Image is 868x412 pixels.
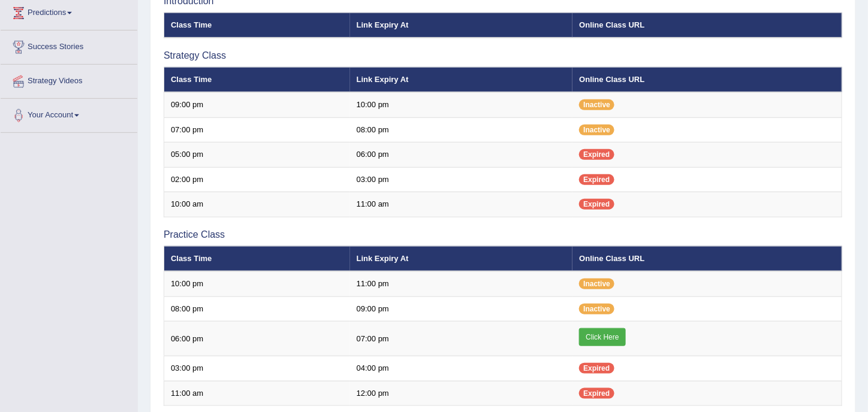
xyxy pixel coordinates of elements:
td: 08:00 pm [350,117,573,143]
th: Link Expiry At [350,246,573,271]
td: 09:00 pm [164,92,350,117]
span: Expired [579,149,614,160]
td: 05:00 pm [164,143,350,168]
span: Expired [579,388,614,399]
td: 03:00 pm [350,167,573,192]
a: Success Stories [1,31,137,60]
th: Class Time [164,67,350,92]
th: Class Time [164,246,350,271]
span: Inactive [579,304,614,314]
th: Class Time [164,13,350,38]
td: 07:00 pm [164,117,350,143]
td: 10:00 pm [350,92,573,117]
td: 06:00 pm [350,143,573,168]
h3: Practice Class [164,229,842,240]
td: 06:00 pm [164,322,350,356]
th: Link Expiry At [350,67,573,92]
th: Online Class URL [572,67,842,92]
td: 08:00 pm [164,296,350,322]
span: Expired [579,199,614,210]
span: Inactive [579,125,614,135]
td: 11:00 am [350,192,573,217]
td: 10:00 am [164,192,350,217]
th: Online Class URL [572,246,842,271]
th: Link Expiry At [350,13,573,38]
span: Inactive [579,278,614,289]
td: 11:00 am [164,381,350,406]
td: 03:00 pm [164,356,350,381]
td: 04:00 pm [350,356,573,381]
td: 07:00 pm [350,322,573,356]
td: 10:00 pm [164,271,350,296]
span: Expired [579,363,614,374]
a: Your Account [1,99,137,129]
th: Online Class URL [572,13,842,38]
h3: Strategy Class [164,50,842,61]
td: 11:00 pm [350,271,573,296]
span: Inactive [579,99,614,110]
td: 09:00 pm [350,296,573,322]
a: Strategy Videos [1,65,137,95]
td: 12:00 pm [350,381,573,406]
span: Expired [579,174,614,185]
td: 02:00 pm [164,167,350,192]
a: Click Here [579,328,625,346]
